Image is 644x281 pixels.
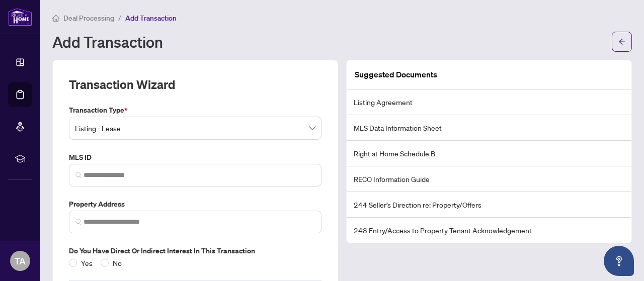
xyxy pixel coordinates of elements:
h1: Add Transaction [52,34,163,50]
span: Listing - Lease [75,119,315,138]
li: Listing Agreement [347,89,631,115]
label: Property Address [69,199,321,210]
article: Suggested Documents [355,68,437,81]
span: Add Transaction [125,14,177,23]
li: 244 Seller’s Direction re: Property/Offers [347,192,631,218]
button: Open asap [604,246,634,276]
li: 248 Entry/Access to Property Tenant Acknowledgement [347,218,631,243]
img: search_icon [75,172,82,178]
label: Do you have direct or indirect interest in this transaction [69,245,321,256]
img: logo [8,8,32,26]
li: MLS Data Information Sheet [347,115,631,141]
span: Yes [77,257,97,268]
label: MLS ID [69,152,321,163]
span: No [109,257,126,268]
h2: Transaction Wizard [69,76,175,92]
span: Deal Processing [63,14,114,23]
span: TA [15,254,26,268]
li: / [118,12,121,24]
span: arrow-left [618,38,625,45]
span: home [52,15,59,22]
img: search_icon [75,219,82,225]
label: Transaction Type [69,105,321,116]
li: RECO Information Guide [347,166,631,192]
li: Right at Home Schedule B [347,141,631,166]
